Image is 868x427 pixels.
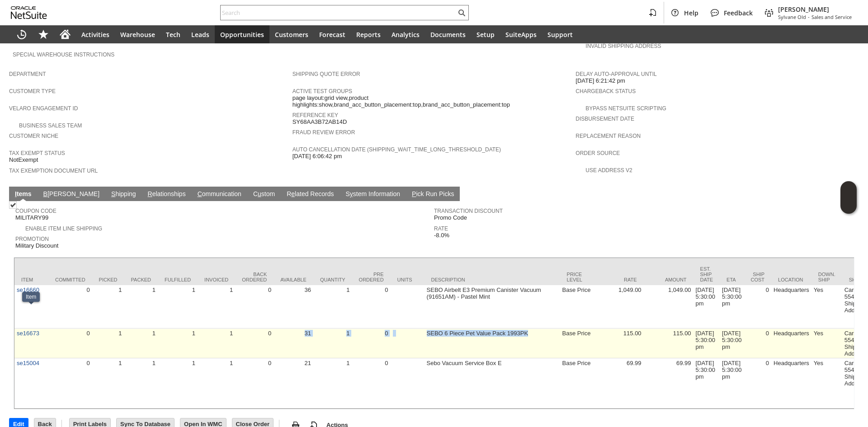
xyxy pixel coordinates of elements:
td: 1 [92,358,124,408]
td: Sebo Vacuum Service Box E [425,358,560,408]
span: Sales and Service [811,14,852,20]
a: Reference Key [292,112,338,118]
a: Tech [160,25,186,43]
td: 0 [352,328,391,358]
a: Custom [251,190,277,199]
a: Activities [76,25,115,43]
div: Available [280,277,307,282]
iframe: Click here to launch Oracle Guided Learning Help Panel [840,181,857,214]
span: NotExempt [9,156,38,164]
span: Activities [81,30,109,39]
span: C [198,190,202,197]
td: 1 [124,358,158,408]
span: B [43,190,47,197]
td: 1 [198,285,235,328]
td: 1 [313,358,352,408]
a: Customer Type [9,88,56,94]
a: Customers [269,25,314,43]
a: B[PERSON_NAME] [41,190,102,199]
td: 0 [352,285,391,328]
span: Support [547,30,573,39]
span: MILITARY99 [15,214,48,221]
span: e [291,190,295,197]
div: Picked [99,277,118,282]
a: Recent Records [11,25,33,43]
div: Location [778,277,805,282]
span: y [350,190,353,197]
td: Base Price [560,358,594,408]
div: Item [26,294,36,300]
a: Order Source [576,150,620,156]
a: Communication [195,190,244,199]
td: 1,049.00 [644,285,693,328]
a: Coupon Code [15,208,57,214]
td: 1 [158,285,198,328]
a: Analytics [386,25,425,43]
span: SY68AA3B72AB14D [292,118,347,126]
div: Item [21,277,42,282]
span: Setup [476,30,495,39]
div: Packed [131,277,151,282]
a: Home [54,25,76,43]
td: 115.00 [644,328,693,358]
div: Est. Ship Date [700,266,713,282]
a: Related Records [284,190,336,199]
a: Promotion [15,236,49,242]
td: 0 [235,358,274,408]
a: Items [13,190,34,199]
a: Support [542,25,578,43]
img: Checked [9,201,17,209]
span: I [15,190,17,197]
div: Shortcuts [33,25,54,43]
div: Description [431,277,553,282]
span: [PERSON_NAME] [778,5,852,14]
td: [DATE] 5:30:00 pm [720,285,744,328]
span: Forecast [319,30,345,39]
span: [DATE] 6:21:42 pm [576,77,625,84]
td: 1 [124,328,158,358]
div: Down. Ship [818,272,835,282]
a: Customer Niche [9,133,58,139]
a: Active Test Groups [292,88,352,94]
td: 1 [313,285,352,328]
td: Headquarters [771,328,811,358]
div: Invoiced [204,277,228,282]
div: Ship Cost [750,272,764,282]
div: Rate [601,277,637,282]
td: 0 [235,285,274,328]
span: [DATE] 6:06:42 pm [292,153,342,160]
td: 69.99 [594,358,644,408]
div: Pre Ordered [359,272,384,282]
td: 0 [235,328,274,358]
a: Tax Exempt Status [9,150,65,156]
svg: logo [11,6,47,19]
span: Leads [191,30,209,39]
div: Fulfilled [165,277,191,282]
td: [DATE] 5:30:00 pm [720,358,744,408]
td: 0 [48,328,92,358]
span: Documents [430,30,466,39]
td: 1 [92,328,124,358]
span: Help [684,9,698,17]
span: page layout:grid view,product highlights:show,brand_acc_button_placement:top,brand_acc_button_pla... [292,94,571,108]
a: System Information [343,190,402,199]
div: Price Level [567,272,587,282]
span: Oracle Guided Learning Widget. To move around, please hold and drag [840,198,857,214]
a: Fraud Review Error [292,129,355,136]
span: Sylvane Old [778,14,806,20]
a: Special Warehouse Instructions [13,52,114,58]
td: 1 [92,285,124,328]
td: 0 [352,358,391,408]
svg: Home [60,29,71,40]
td: SEBO Airbelt E3 Premium Canister Vacuum (91651AM) - Pastel Mint [425,285,560,328]
a: Department [9,71,46,77]
a: Use Address V2 [585,167,632,174]
td: Yes [811,358,842,408]
a: se16660 [17,286,39,293]
td: 1 [313,328,352,358]
td: 0 [48,285,92,328]
a: Pick Run Picks [410,190,456,199]
div: ETA [726,277,737,282]
a: Forecast [314,25,351,43]
a: SuiteApps [500,25,542,43]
